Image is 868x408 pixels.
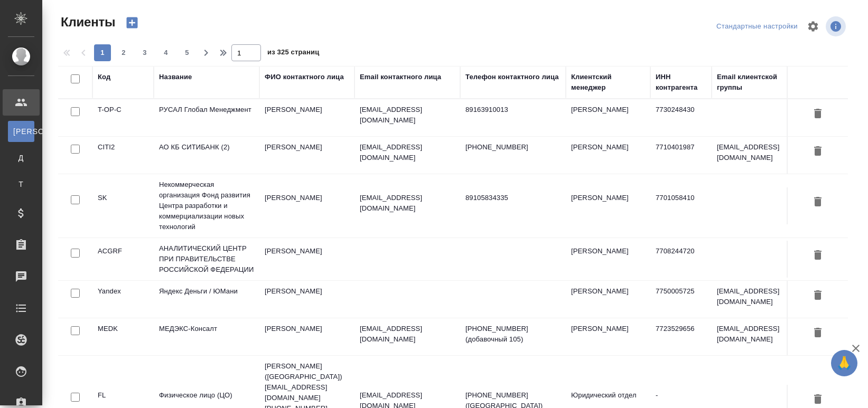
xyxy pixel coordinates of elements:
[360,72,441,82] div: Email контактного лица
[465,324,561,345] p: [PHONE_NUMBER] (добавочный 105)
[92,137,154,174] td: CITI2
[712,281,807,318] td: [EMAIL_ADDRESS][DOMAIN_NAME]
[566,241,650,278] td: [PERSON_NAME]
[809,324,827,343] button: Удалить
[650,281,712,318] td: 7750005725
[714,18,800,35] div: split button
[92,99,154,136] td: T-OP-C
[92,241,154,278] td: ACGRF
[465,105,561,115] p: 89163910013
[259,281,354,318] td: [PERSON_NAME]
[115,48,132,58] span: 2
[465,72,559,82] div: Телефон контактного лица
[465,142,561,153] p: [PHONE_NUMBER]
[360,193,455,214] p: [EMAIL_ADDRESS][DOMAIN_NAME]
[13,179,29,189] span: Т
[650,187,712,224] td: 7701058410
[809,142,827,162] button: Удалить
[571,72,645,93] div: Клиентский менеджер
[360,105,455,126] p: [EMAIL_ADDRESS][DOMAIN_NAME]
[259,241,354,278] td: [PERSON_NAME]
[259,99,354,136] td: [PERSON_NAME]
[650,318,712,355] td: 7723529656
[267,46,319,61] span: из 325 страниц
[154,174,259,238] td: Некоммерческая организация Фонд развития Центра разработки и коммерциализации новых технологий
[92,281,154,318] td: Yandex
[809,105,827,124] button: Удалить
[154,238,259,280] td: АНАЛИТИЧЕСКИЙ ЦЕНТР ПРИ ПРАВИТЕЛЬСТВЕ РОССИЙСКОЙ ФЕДЕРАЦИИ
[566,318,650,355] td: [PERSON_NAME]
[119,14,145,32] button: Создать
[159,72,192,82] div: Название
[115,44,132,61] button: 2
[809,193,827,212] button: Удалить
[98,72,110,82] div: Код
[831,350,857,376] button: 🙏
[154,99,259,136] td: РУСАЛ Глобал Менеджмент
[157,48,174,58] span: 4
[92,318,154,355] td: MEDK
[465,193,561,203] p: 89105834335
[800,14,826,39] span: Настроить таблицу
[360,142,455,163] p: [EMAIL_ADDRESS][DOMAIN_NAME]
[8,147,34,168] a: Д
[259,318,354,355] td: [PERSON_NAME]
[656,72,706,93] div: ИНН контрагента
[179,44,195,61] button: 5
[8,121,34,142] a: [PERSON_NAME]
[179,48,195,58] span: 5
[157,44,174,61] button: 4
[566,281,650,318] td: [PERSON_NAME]
[650,99,712,136] td: 7730248430
[58,14,115,31] span: Клиенты
[835,352,853,374] span: 🙏
[566,187,650,224] td: [PERSON_NAME]
[154,137,259,174] td: АО КБ СИТИБАНК (2)
[154,318,259,355] td: МЕДЭКС-Консалт
[360,324,455,345] p: [EMAIL_ADDRESS][DOMAIN_NAME]
[265,72,344,82] div: ФИО контактного лица
[566,99,650,136] td: [PERSON_NAME]
[259,187,354,224] td: [PERSON_NAME]
[136,48,153,58] span: 3
[92,187,154,224] td: SK
[650,137,712,174] td: 7710401987
[826,16,848,36] span: Посмотреть информацию
[154,281,259,318] td: Яндекс Деньги / ЮМани
[136,44,153,61] button: 3
[712,318,807,355] td: [EMAIL_ADDRESS][DOMAIN_NAME]
[13,126,29,137] span: [PERSON_NAME]
[13,153,29,163] span: Д
[8,174,34,195] a: Т
[809,246,827,265] button: Удалить
[809,286,827,306] button: Удалить
[259,137,354,174] td: [PERSON_NAME]
[650,241,712,278] td: 7708244720
[717,72,801,93] div: Email клиентской группы
[566,137,650,174] td: [PERSON_NAME]
[712,137,807,174] td: [EMAIL_ADDRESS][DOMAIN_NAME]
